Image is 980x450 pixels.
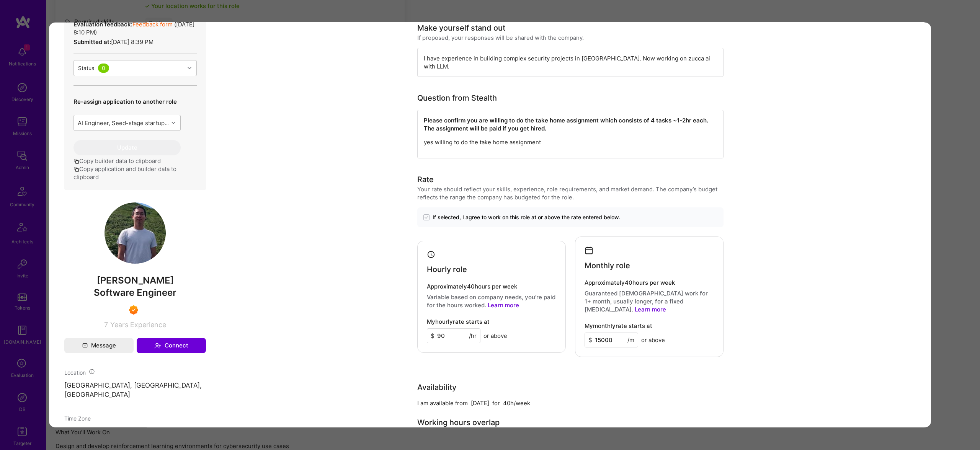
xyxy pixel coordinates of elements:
[417,416,500,428] div: Working hours overlap
[73,165,197,181] button: Copy application and builder data to clipboard
[110,321,166,329] span: Years Experience
[433,214,620,221] span: If selected, I agree to work on this role at or above the rate entered below.
[105,258,166,265] a: User Avatar
[510,399,530,407] div: h/week
[417,34,584,42] div: If proposed, your responses will be shared with the company.
[427,318,490,325] h4: My hourly rate starts at
[417,381,456,393] div: Availability
[188,66,191,70] i: icon Chevron
[417,48,724,77] div: I have experience in building complex security projects in [GEOGRAPHIC_DATA]. Now working on zucc...
[641,336,665,344] span: or above
[427,250,436,259] i: icon Clock
[585,322,652,329] h4: My monthly rate starts at
[417,185,724,201] div: Your rate should reflect your skills, experience, role requirements, and market demand. The compa...
[417,174,434,185] div: Rate
[137,338,206,353] button: Connect
[417,399,468,407] div: I am available from
[471,399,489,407] div: [DATE]
[492,399,500,407] div: for
[171,121,175,125] i: icon Chevron
[104,321,108,329] span: 7
[105,202,166,264] img: User Avatar
[64,415,91,422] span: Time Zone
[49,23,931,427] div: modal
[627,336,634,344] span: /m
[427,283,556,290] h4: Approximately 40 hours per week
[78,119,169,127] div: AI Engineer, Seed-stage startup in cybersecurity/ML seeks Senior Software Engineers to build rein...
[154,342,161,349] i: icon Connect
[431,332,434,340] span: $
[73,98,181,106] p: Re-assign application to another role
[424,138,717,146] p: yes willing to do the take home assignment
[427,265,467,274] h4: Hourly role
[585,279,714,286] h4: Approximately 40 hours per week
[64,381,206,399] p: [GEOGRAPHIC_DATA], [GEOGRAPHIC_DATA], [GEOGRAPHIC_DATA]
[585,261,630,270] h4: Monthly role
[64,275,206,286] span: [PERSON_NAME]
[427,293,556,309] p: Variable based on company needs, you’re paid for the hours worked.
[111,38,154,46] span: [DATE] 8:39 PM
[73,166,79,172] i: icon Copy
[417,22,505,34] div: Make yourself stand out
[469,332,477,340] span: /hr
[64,427,206,436] p: America/Los_Angeles (GMT-08:00 )
[635,305,666,313] a: Learn more
[588,336,592,344] span: $
[78,64,94,72] div: Status
[417,92,497,104] div: Question from Stealth
[73,157,161,165] button: Copy builder data to clipboard
[424,117,710,132] strong: Please confirm you are willing to do the take home assignment which consists of 4 tasks ~1-2hr ea...
[483,332,507,340] span: or above
[73,38,111,46] strong: Submitted at:
[585,246,593,255] i: icon Calendar
[73,21,132,28] strong: Evaluation feedback:
[73,20,197,36] div: ( [DATE] 8:10 PM )
[132,21,173,28] a: Feedback form
[129,305,138,315] img: Exceptional A.Teamer
[73,158,79,164] i: icon Copy
[585,289,714,313] p: Guaranteed [DEMOGRAPHIC_DATA] work for 1+ month, usually longer, for a fixed [MEDICAL_DATA].
[82,343,88,348] i: icon Mail
[64,368,206,377] div: Location
[98,64,109,73] div: 0
[73,140,181,155] button: Update
[94,287,176,298] span: Software Engineer
[427,328,480,343] input: XXX
[503,399,510,407] div: 40
[64,338,134,353] button: Message
[488,302,519,309] a: Learn more
[585,332,638,347] input: XXX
